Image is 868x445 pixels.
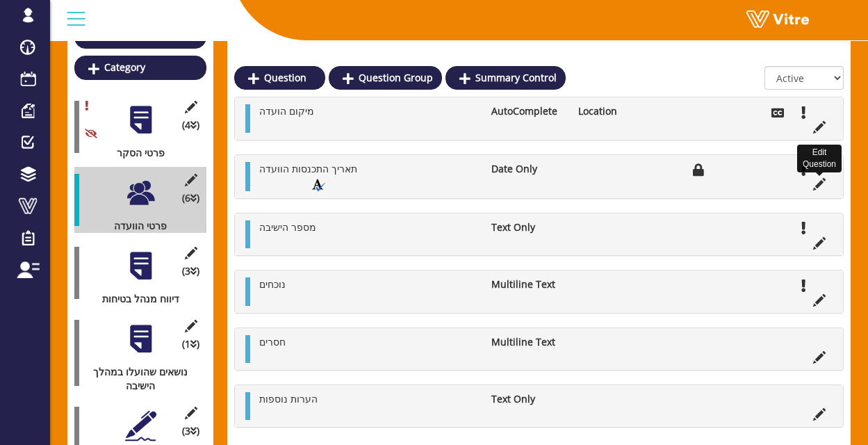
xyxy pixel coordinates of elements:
[484,220,571,234] li: Text Only
[74,219,196,233] div: פרטי הוועדה
[484,392,571,406] li: Text Only
[74,56,206,79] a: Category
[445,66,566,90] a: Summary Control
[259,162,357,175] span: תאריך התכנסות הוועדה
[182,337,199,351] span: (1 )
[259,335,286,348] span: חסרים
[74,365,196,393] div: נושאים שהועלו במהלך הישיבה
[74,292,196,306] div: דיווח מנהל בטיחות
[484,104,571,118] li: AutoComplete
[259,220,316,234] span: מספר הישיבה
[259,277,286,291] span: נוכחים
[484,162,571,176] li: Date Only
[259,392,318,405] span: הערות נוספות
[484,277,571,291] li: Multiline Text
[182,118,199,132] span: (4 )
[182,264,199,278] span: (3 )
[329,66,442,90] a: Question Group
[797,145,842,172] div: Edit Question
[484,335,571,349] li: Multiline Text
[234,66,325,90] a: Question
[259,104,314,118] span: מיקום הועדה
[182,191,199,205] span: (6 )
[182,424,199,438] span: (3 )
[571,104,658,118] li: Location
[74,146,196,160] div: פרטי הסקר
